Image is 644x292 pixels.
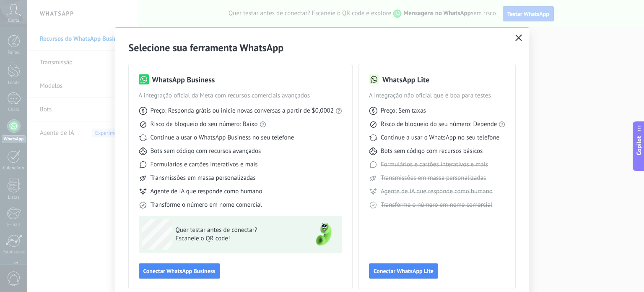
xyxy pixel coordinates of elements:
span: Formulários e cartões interativos e mais [151,160,258,169]
h3: WhatsApp Business [152,74,215,85]
span: Agente de IA que responde como humano [381,187,493,196]
span: Preço: Sem taxas [381,107,426,115]
button: Conectar WhatsApp Lite [369,263,438,279]
span: Transmissões em massa personalizadas [381,174,486,182]
span: Transforme o número em nome comercial [151,201,262,209]
span: Copilot [635,136,643,155]
span: Conectar WhatsApp Business [143,268,216,274]
span: Bots sem código com recursos avançados [151,147,261,155]
span: Risco de bloqueio do seu número: Depende [381,120,497,129]
h3: WhatsApp Lite [382,74,429,85]
span: Bots sem código com recursos básicos [381,147,483,155]
span: Transmissões em massa personalizadas [151,174,256,182]
button: Conectar WhatsApp Business [139,263,220,279]
span: Escaneie o QR code! [176,234,298,243]
h2: Selecione sua ferramenta WhatsApp [129,41,516,54]
span: Transforme o número em nome comercial [381,201,492,209]
img: green-phone.png [309,219,339,250]
span: Preço: Responda grátis ou inicie novas conversas a partir de $0,0002 [151,107,334,115]
span: Formulários e cartões interativos e mais [381,160,488,169]
span: Continue a usar o WhatsApp no seu telefone [381,134,499,142]
span: Quer testar antes de conectar? [176,226,298,234]
span: A integração não oficial que é boa para testes [369,92,506,100]
span: Risco de bloqueio do seu número: Baixo [151,120,258,129]
span: Conectar WhatsApp Lite [374,268,434,274]
span: Continue a usar o WhatsApp Business no seu telefone [151,134,294,142]
span: A integração oficial da Meta com recursos comerciais avançados [139,92,342,100]
span: Agente de IA que responde como humano [151,187,262,196]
